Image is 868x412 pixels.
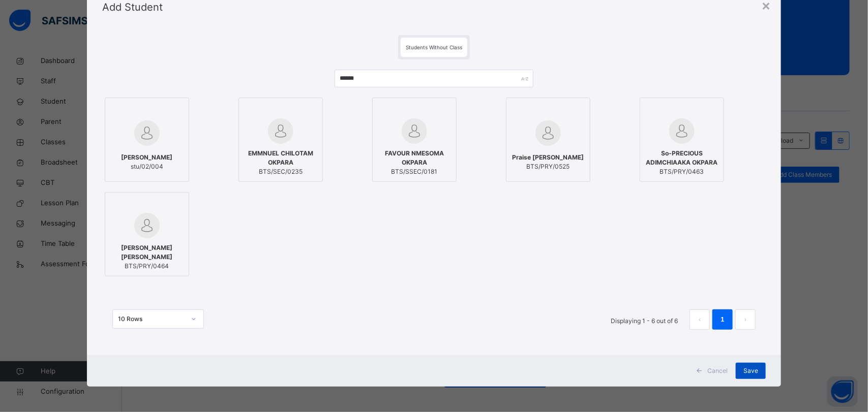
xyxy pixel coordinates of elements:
span: Save [743,366,758,375]
li: 1 [712,309,733,330]
span: stu/02/004 [121,162,172,171]
span: BTS/PRY/0464 [110,262,184,271]
button: prev page [690,309,710,330]
span: Cancel [707,366,728,375]
img: default.svg [669,118,695,144]
li: 下一页 [735,309,756,330]
a: 1 [718,313,728,326]
img: default.svg [535,120,561,146]
div: 10 Rows [118,314,185,324]
li: Displaying 1 - 6 out of 6 [603,309,685,330]
span: So-PRECIOUS ADIMCHIAAKA OKPARA [645,149,719,167]
span: Students Without Class [406,44,462,50]
span: BTS/SEC/0235 [244,167,317,176]
span: EMMNUEL CHILOTAM OKPARA [244,149,317,167]
span: BTS/PRY/0463 [645,167,719,176]
span: Add Student [102,1,163,13]
span: FAVOUR NMESOMA OKPARA [378,149,451,167]
li: 上一页 [690,309,710,330]
span: [PERSON_NAME] [121,153,172,162]
button: next page [735,309,756,330]
span: BTS/SSEC/0181 [378,167,451,176]
span: Praise [PERSON_NAME] [513,153,584,162]
img: default.svg [134,120,160,146]
img: default.svg [402,118,427,144]
img: default.svg [134,213,160,238]
span: BTS/PRY/0525 [513,162,584,171]
span: [PERSON_NAME] [PERSON_NAME] [110,243,184,262]
img: default.svg [268,118,293,144]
